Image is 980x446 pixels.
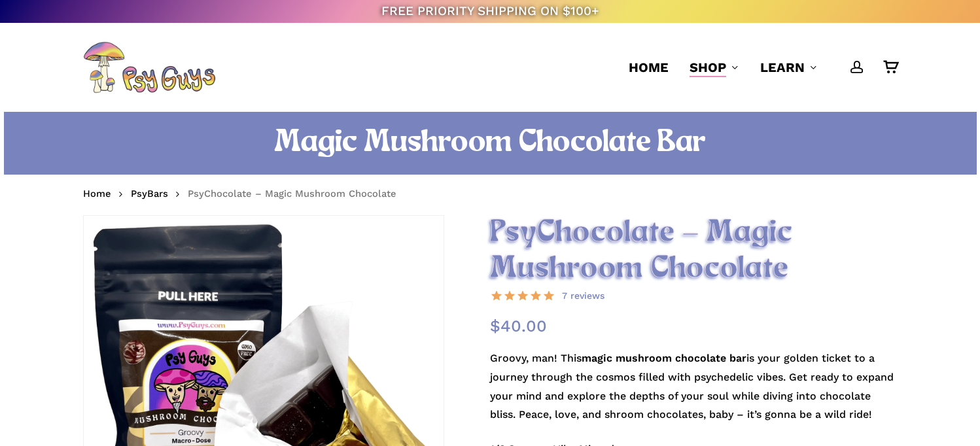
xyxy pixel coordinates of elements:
span: Shop [690,60,726,75]
a: PsyBars [131,187,168,200]
bdi: 40.00 [490,317,547,335]
span: $ [490,317,500,335]
strong: magic mushroom chocolate bar [582,352,746,364]
a: Home [629,58,669,77]
h1: Magic Mushroom Chocolate Bar [83,125,898,162]
span: Learn [760,60,805,75]
p: Groovy, man! This is your golden ticket to a journey through the cosmos filled with psychedelic v... [490,349,898,440]
h2: PsyChocolate – Magic Mushroom Chocolate [490,215,898,287]
span: Home [629,60,669,75]
a: Learn [760,58,818,77]
span: PsyChocolate – Magic Mushroom Chocolate [188,188,396,199]
a: Shop [690,58,739,77]
img: PsyGuys [83,41,215,94]
nav: Main Menu [618,23,898,112]
a: Home [83,187,111,200]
